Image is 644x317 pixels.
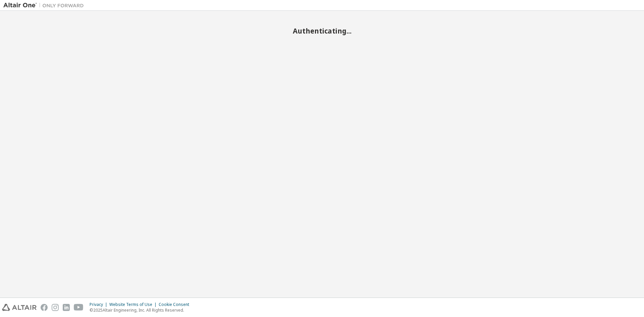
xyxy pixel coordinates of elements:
[109,302,159,307] div: Website Terms of Use
[63,304,70,311] img: linkedin.svg
[90,307,193,313] p: © 2025 Altair Engineering, Inc. All Rights Reserved.
[74,304,84,311] img: youtube.svg
[2,304,37,311] img: altair_logo.svg
[3,2,87,9] img: Altair One
[52,304,59,311] img: instagram.svg
[90,302,109,307] div: Privacy
[159,302,193,307] div: Cookie Consent
[41,304,48,311] img: facebook.svg
[3,27,641,35] h2: Authenticating...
